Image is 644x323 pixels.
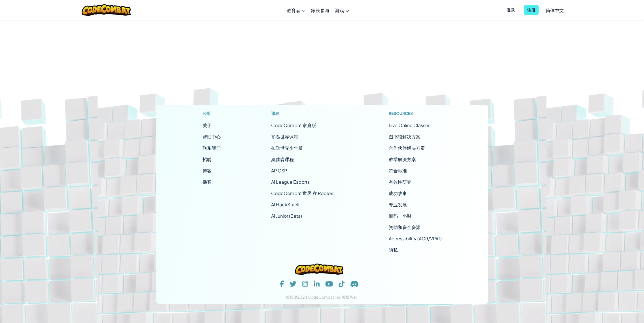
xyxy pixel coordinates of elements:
a: 帮助中心 [203,134,221,140]
a: 合作伙伴解决方案 [389,145,425,151]
a: 专业发展 [389,202,407,208]
a: 关于 [203,122,212,128]
a: AP CSP [271,168,287,174]
span: 教育者 [287,7,300,13]
span: 游戏 [335,7,344,13]
a: 奥佳睿课程 [271,156,294,162]
img: CodeCombat logo [82,4,131,16]
span: CodeCombat 家庭版 [271,122,316,128]
span: 联系我们 [203,145,221,151]
a: 资助和资金资源 [389,224,420,230]
a: 招聘 [203,156,212,162]
button: 注册 [524,5,539,15]
a: 游戏 [332,3,352,18]
a: AI League Esports [271,179,310,185]
a: 扣哒世界少年版 [271,145,303,151]
span: Live Online Classes [389,122,430,128]
span: ©2024 CodeCombat Inc. [294,294,341,300]
span: 版权 [286,294,294,300]
button: 登录 [503,5,518,15]
a: 有效性研究 [389,179,411,185]
a: 博客 [203,168,212,174]
a: 教育者 [284,3,308,18]
a: 图书馆解决方案 [389,134,420,140]
a: AI HackStack [271,202,300,208]
a: 符合标准 [389,168,407,174]
span: 简体中文 [546,7,564,13]
a: 隐私 [389,247,398,253]
a: 编码一小时 [389,213,411,219]
h1: 课程 [271,110,338,116]
img: CodeCombat logo [295,264,343,275]
a: 教学解决方案 [389,156,416,162]
h1: Resources [389,110,442,116]
a: 简体中文 [543,3,567,18]
span: 版权所有. [341,294,358,300]
a: 家长参与 [308,3,332,18]
a: AI Junior (Beta) [271,213,302,219]
a: 播客 [203,179,212,185]
a: 成功故事 [389,190,407,196]
a: CodeCombat 世界 在 Roblox 上 [271,190,338,196]
a: 扣哒世界课程 [271,134,298,140]
a: Accessibility (ACR/VPAT) [389,236,442,241]
h1: 公司 [203,110,221,116]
